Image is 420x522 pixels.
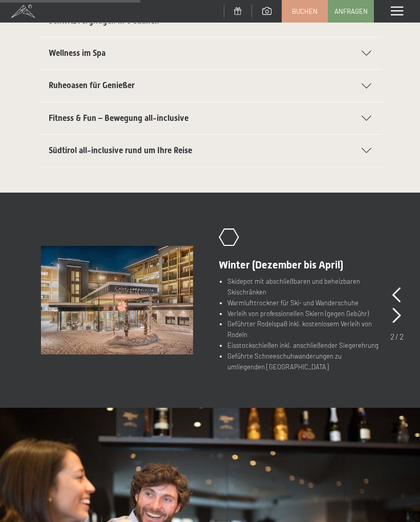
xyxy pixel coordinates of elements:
[227,276,379,298] li: Skidepot mit abschließbaren und beheizbaren Skischränken
[227,298,379,308] li: Warmlufttrockner für Ski- und Wanderschuhe
[390,331,394,341] span: 2
[49,113,188,123] span: Fitness & Fun – Bewegung all-inclusive
[227,340,379,351] li: Eisstockschießen inkl. anschließender Siegerehrung
[400,331,404,341] span: 2
[49,16,159,26] span: Schwitzvergnügen in 8 Saunen
[227,319,379,340] li: Geführter Rodelspaß inkl. kostenlosem Verleih von Rodeln
[282,1,327,22] a: Buchen
[49,80,135,90] span: Ruheoasen für Genießer
[219,259,343,271] span: Winter (Dezember bis April)
[292,7,318,16] span: Buchen
[49,145,192,155] span: Südtirol all-inclusive rund um Ihre Reise
[227,308,379,319] li: Verleih von professionellen Skiern (gegen Gebühr)
[328,1,373,22] a: Anfragen
[41,246,193,354] img: Im Top-Hotel in Südtirol all inclusive urlauben
[227,351,379,372] li: Geführte Schneeschuhwanderungen zu umliegenden [GEOGRAPHIC_DATA]
[334,7,368,16] span: Anfragen
[395,331,398,341] span: /
[49,48,106,58] span: Wellness im Spa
